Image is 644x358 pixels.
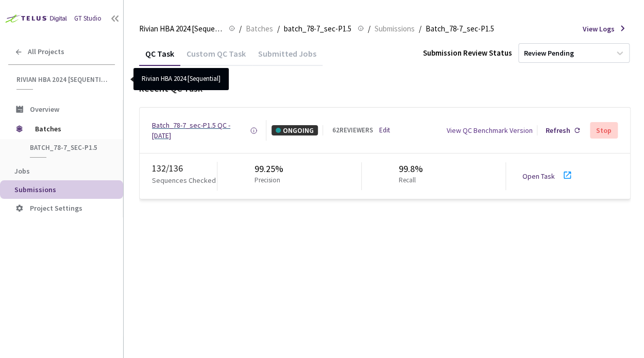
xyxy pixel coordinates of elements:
div: 62 REVIEWERS [332,126,373,135]
div: Stop [596,126,612,134]
div: ONGOING [272,125,318,135]
div: Custom QC Task [180,48,252,66]
span: All Projects [28,47,64,56]
span: Overview [30,105,59,114]
div: Review Pending [524,48,574,58]
span: Submissions [14,185,56,194]
a: Submissions [372,23,417,34]
div: Recent QC Task [139,82,631,95]
a: Edit [379,126,390,135]
div: QC Task [139,48,180,66]
span: Batch_78-7_sec-P1.5 [426,23,494,35]
div: 99.8% [399,162,423,176]
p: Sequences Checked [152,175,216,185]
div: Submission Review Status [423,47,512,58]
div: Refresh [546,125,570,135]
li: / [419,23,421,35]
a: Open Task [522,172,555,181]
span: View Logs [583,24,615,34]
p: Recall [399,176,419,185]
span: batch_78-7_sec-P1.5 [284,23,351,35]
a: Batches [244,23,275,34]
div: 132 / 136 [152,162,217,175]
span: Jobs [14,166,30,176]
div: 99.25% [255,162,284,176]
span: Rivian HBA 2024 [Sequential] [139,23,223,35]
span: Rivian HBA 2024 [Sequential] [16,75,109,84]
span: Batches [35,118,106,139]
span: Submissions [375,23,415,35]
div: View QC Benchmark Version [447,125,533,135]
li: / [277,23,280,35]
div: Submitted Jobs [252,48,323,66]
li: / [368,23,370,35]
li: / [239,23,242,35]
span: Project Settings [30,203,82,213]
a: Batch_78-7_sec-P1.5 QC - [DATE] [152,120,250,141]
p: Precision [255,176,280,185]
div: GT Studio [74,14,101,24]
span: Batches [246,23,273,35]
span: batch_78-7_sec-P1.5 [30,143,106,152]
